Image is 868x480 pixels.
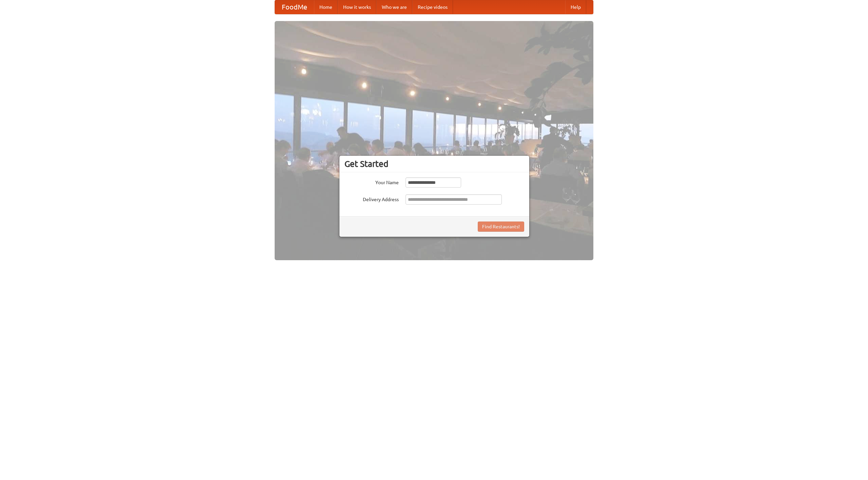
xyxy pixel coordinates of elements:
a: Recipe videos [412,0,453,14]
a: How it works [338,0,376,14]
button: Find Restaurants! [478,222,524,232]
h3: Get Started [344,159,524,169]
a: Home [314,0,338,14]
a: Who we are [376,0,412,14]
a: Help [565,0,586,14]
label: Delivery Address [344,194,399,203]
label: Your Name [344,177,399,186]
a: FoodMe [275,0,314,14]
